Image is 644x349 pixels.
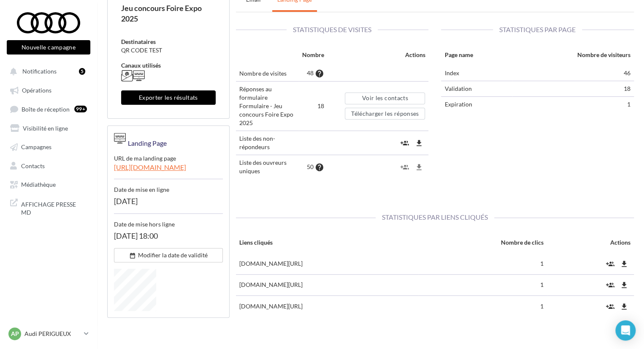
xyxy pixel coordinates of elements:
[236,65,299,82] td: Nombre de visites
[236,82,299,131] td: Réponses au formulaire Formulaire - Jeu concours Foire Expo 2025
[114,229,223,248] div: [DATE] 18:00
[441,47,512,65] th: Page name
[400,163,409,172] i: group_add
[79,68,85,75] div: 5
[121,3,216,24] div: Jeu concours Foire Expo 2025
[5,82,92,97] a: Opérations
[620,281,628,289] i: file_download
[22,87,51,94] span: Opérations
[23,124,68,131] span: Visibilité en ligne
[398,160,411,174] button: group_add
[299,47,327,65] th: Nombre
[21,181,56,188] span: Médiathèque
[618,278,630,292] button: file_download
[512,65,634,81] td: 46
[299,155,327,179] td: 50
[114,269,223,311] a: Download QR code
[414,163,423,172] i: file_download
[400,139,409,147] i: group_add
[412,160,425,174] button: file_download
[236,235,419,253] th: Liens cliqués
[547,235,634,253] th: Actions
[121,46,216,55] div: QR CODE TEST
[5,176,92,191] a: Médiathèque
[493,25,582,33] span: Statistiques par page
[21,162,45,169] span: Contacts
[126,132,167,148] div: landing page
[114,163,223,179] a: [URL][DOMAIN_NAME]
[299,82,327,131] td: 18
[345,108,425,120] button: Télécharger les réponses
[620,260,628,268] i: file_download
[441,65,512,81] td: Index
[114,179,223,194] div: Date de mise en ligne
[618,256,630,270] button: file_download
[441,96,512,112] td: Expiration
[5,139,92,154] a: Campagnes
[114,194,223,214] div: [DATE]
[327,47,429,65] th: Actions
[7,40,90,55] button: Nouvelle campagne
[398,136,411,150] button: group_add
[129,252,138,259] i: date_range
[414,139,423,147] i: file_download
[512,47,634,65] th: Nombre de visiteurs
[615,320,636,341] div: Open Intercom Messenger
[412,136,425,150] button: file_download
[121,38,156,45] span: Destinataires
[441,81,512,96] td: Validation
[5,120,92,135] a: Visibilité en ligne
[512,81,634,96] td: 18
[74,106,87,112] div: 99+
[114,248,223,262] button: Modifier la date de validité
[618,299,630,313] button: file_download
[606,260,614,268] i: group_add
[307,69,314,76] span: 48
[376,213,494,221] span: Statistiques par liens cliqués
[5,63,89,79] button: Notifications 5
[287,25,378,33] span: Statistiques de visites
[121,62,161,69] span: Canaux utilisés
[114,214,223,229] div: Date de mise hors ligne
[606,303,614,311] i: group_add
[315,69,324,78] i: help
[5,195,92,220] a: AFFICHAGE PRESSE MD
[418,235,547,253] th: Nombre de clics
[236,253,419,274] td: [DOMAIN_NAME][URL]
[620,303,628,311] i: file_download
[604,256,617,270] button: group_add
[21,199,87,217] span: AFFICHAGE PRESSE MD
[604,299,617,313] button: group_add
[236,131,299,155] td: Liste des non-répondeurs
[11,330,19,338] span: AP
[236,296,419,317] td: [DOMAIN_NAME][URL]
[114,148,223,163] div: URL de ma landing page
[7,326,90,342] a: AP Audi PERIGUEUX
[121,90,216,105] button: Exporter les résultats
[22,68,57,75] span: Notifications
[236,155,299,179] td: Liste des ouvreurs uniques
[24,330,81,338] p: Audi PERIGUEUX
[604,278,617,292] button: group_add
[5,101,92,117] a: Boîte de réception99+
[418,274,547,295] td: 1
[418,296,547,317] td: 1
[512,96,634,112] td: 1
[236,274,419,295] td: [DOMAIN_NAME][URL]
[22,105,70,112] span: Boîte de réception
[315,163,324,172] i: help
[345,93,425,104] a: Voir les contacts
[606,281,614,289] i: group_add
[21,143,51,150] span: Campagnes
[418,253,547,274] td: 1
[5,158,92,173] a: Contacts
